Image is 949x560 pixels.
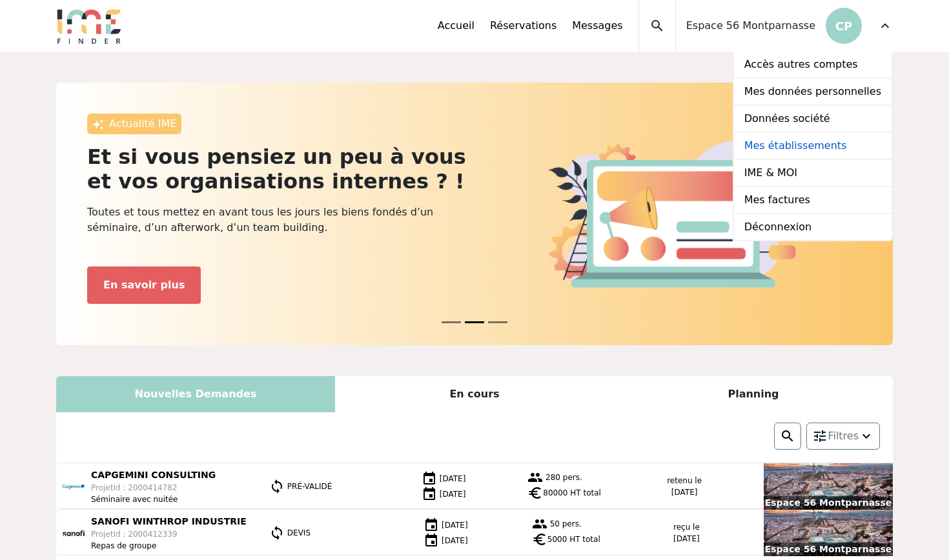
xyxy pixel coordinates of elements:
p: CAPGEMINI CONSULTING [91,468,216,482]
p: retenu le [DATE] [667,475,702,498]
img: statut.png [269,479,285,494]
a: Déconnexion [734,214,892,240]
span: [DATE] [442,536,468,545]
a: Accès autres comptes [734,52,892,79]
button: News 2 [488,315,507,330]
a: Réservations [490,18,556,34]
p: Séminaire avec nuitée [91,494,216,505]
p: SANOFI WINTHROP INDUSTRIE [91,515,247,528]
span: search [649,18,665,34]
img: date.png [422,471,437,486]
p: Espace 56 Montparnasse [764,543,893,556]
a: SANOFI WINTHROP INDUSTRIE ProjetId : 2000412339 Repas de groupe DEVIS [DATE] [DATE] 50 pers. euro... [56,510,893,556]
p: Repas de groupe [91,540,247,552]
a: Mes données personnelles [734,79,892,106]
img: date.png [423,533,439,548]
span: 5000 HT total [547,534,600,545]
span: [DATE] [440,490,466,499]
img: Logo.png [56,8,122,44]
div: Planning [614,376,893,412]
p: ProjetId : 2000412339 [91,528,247,540]
img: 101412_1.png [59,472,88,501]
div: Actualité IME [87,114,181,134]
img: arrow_down.png [859,428,874,444]
p: Toutes et tous mettez en avant tous les jours les biens fondés d’un séminaire, d’un afterwork, d’... [87,205,467,235]
span: Filtres [828,428,859,444]
span: 80000 HT total [543,487,601,499]
span: DEVIS [287,528,311,537]
span: Espace 56 Montparnasse [686,18,815,34]
h2: Et si vous pensiez un peu à vous et vos organisations internes ? ! [87,145,467,194]
span: [DATE] [440,474,466,483]
img: statut.png [269,525,285,541]
div: Nouvelles Demandes [56,376,335,412]
img: group.png [532,516,547,532]
p: reçu le [DATE] [673,521,700,545]
span: [DATE] [442,521,468,530]
div: En cours [335,376,614,412]
img: awesome.png [92,119,104,130]
img: date.png [422,486,437,502]
a: Données société [734,106,892,133]
a: Messages [572,18,622,34]
img: setting.png [812,428,828,444]
p: Espace 56 Montparnasse [764,496,893,510]
button: En savoir plus [87,266,201,304]
a: CAPGEMINI CONSULTING ProjetId : 2000414782 Séminaire avec nuitée PRÉ-VALIDÉ [DATE] [DATE] 280 per... [56,463,893,510]
a: Accueil [438,18,474,34]
img: date.png [423,517,439,533]
img: group.png [527,470,543,485]
span: PRÉ-VALIDÉ [287,482,332,491]
span: 50 pers. [550,519,582,528]
span: expand_more [877,18,893,34]
a: IME & MOI [734,160,892,187]
span: euro [527,485,543,501]
img: search.png [780,428,795,444]
button: News 0 [442,315,461,330]
p: CP [826,8,862,44]
a: Mes factures [734,187,892,214]
span: euro [532,532,547,547]
img: 104843_1.png [59,518,88,548]
button: News 1 [465,315,484,330]
span: 280 pers. [546,472,582,481]
p: ProjetId : 2000414782 [91,482,216,494]
img: actu.png [548,140,796,287]
a: Mes établissements [734,133,892,160]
